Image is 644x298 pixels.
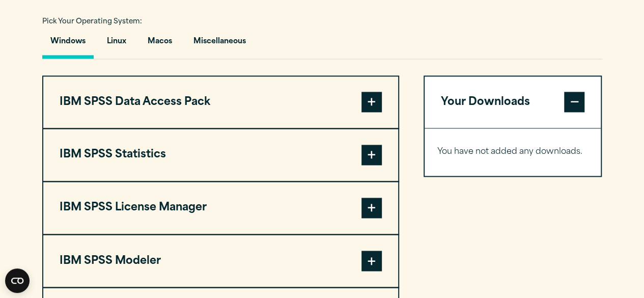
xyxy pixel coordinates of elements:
div: Your Downloads [425,128,601,176]
button: Windows [42,30,94,59]
span: Pick Your Operating System: [42,18,142,25]
button: Open CMP widget [5,268,30,293]
button: IBM SPSS Statistics [43,129,398,181]
button: IBM SPSS Data Access Pack [43,76,398,128]
button: Macos [139,30,180,59]
button: IBM SPSS License Manager [43,182,398,234]
p: You have not added any downloads. [437,145,589,159]
button: Your Downloads [425,76,601,128]
button: Linux [99,30,134,59]
button: Miscellaneous [185,30,254,59]
button: IBM SPSS Modeler [43,235,398,287]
